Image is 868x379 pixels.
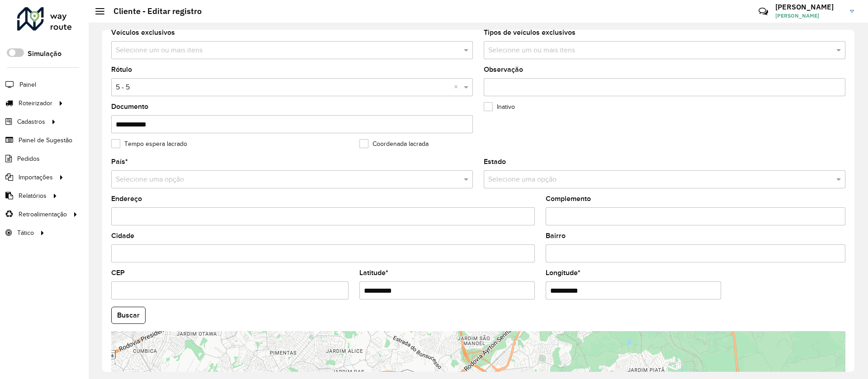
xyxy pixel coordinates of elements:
span: Relatórios [19,191,47,201]
span: Roteirizador [19,98,52,108]
label: Longitude [546,267,580,278]
span: Retroalimentação [19,210,67,219]
label: Simulação [28,48,61,59]
a: Contato Rápido [754,2,773,21]
label: Latitude [359,267,388,278]
label: Veículos exclusivos [111,27,175,38]
span: Painel [19,80,36,89]
span: Painel de Sugestão [19,136,72,145]
label: Documento [111,101,148,112]
label: Estado [484,156,506,167]
label: Rótulo [111,64,132,75]
span: Clear all [454,82,462,93]
h2: Cliente - Editar registro [104,6,202,16]
span: Importações [19,173,53,182]
label: Complemento [546,193,591,204]
label: Inativo [484,102,515,112]
span: Pedidos [17,154,40,164]
button: Buscar [111,307,146,324]
label: CEP [111,267,125,278]
label: Cidade [111,230,134,241]
span: Tático [17,228,34,238]
label: Tempo espera lacrado [111,139,187,149]
label: Observação [484,64,523,75]
label: Bairro [546,230,566,241]
label: Coordenada lacrada [359,139,429,149]
label: Endereço [111,193,142,204]
h3: [PERSON_NAME] [775,3,843,11]
span: [PERSON_NAME] [775,12,843,20]
label: País [111,156,128,167]
label: Tipos de veículos exclusivos [484,27,576,38]
span: Cadastros [17,117,45,126]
